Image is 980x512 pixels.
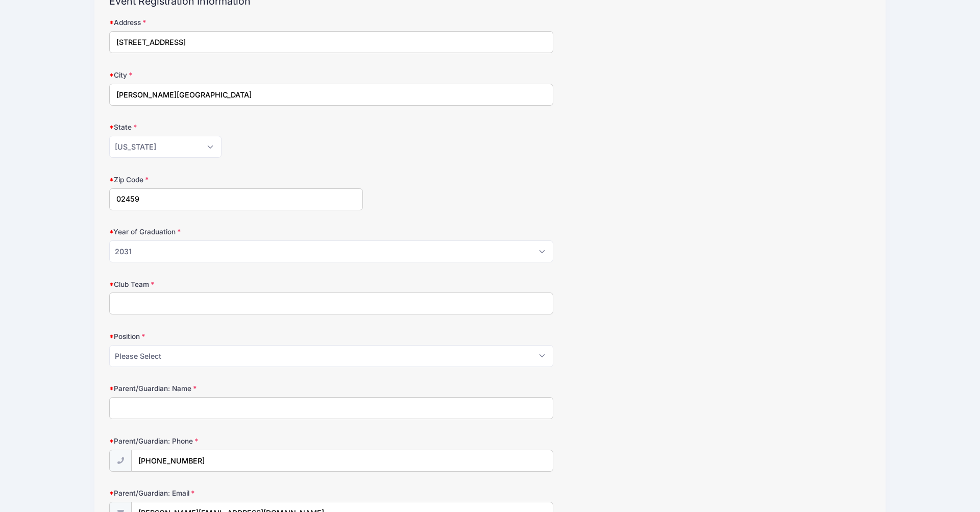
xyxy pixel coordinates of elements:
[109,488,363,498] label: Parent/Guardian: Email
[109,122,363,132] label: State
[109,227,363,237] label: Year of Graduation
[109,188,363,210] input: xxxxx
[109,279,363,289] label: Club Team
[109,175,363,185] label: Zip Code
[109,383,363,394] label: Parent/Guardian: Name
[131,450,553,472] input: (xxx) xxx-xxxx
[109,17,363,28] label: Address
[109,436,363,446] label: Parent/Guardian: Phone
[109,70,363,80] label: City
[109,331,363,342] label: Position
